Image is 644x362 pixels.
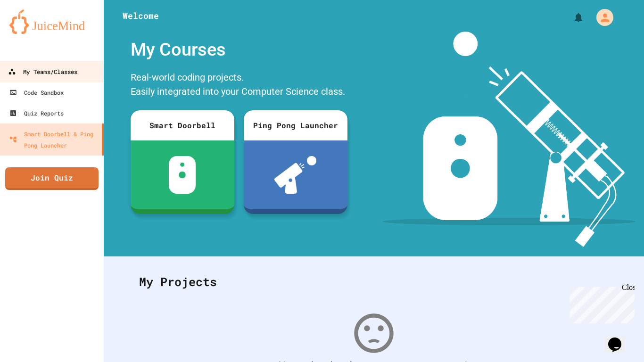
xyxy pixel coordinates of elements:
[9,87,64,98] div: Code Sandbox
[126,32,352,68] div: My Courses
[5,167,99,190] a: Join Quiz
[566,283,635,323] iframe: chat widget
[9,107,64,119] div: Quiz Reports
[244,110,347,140] div: Ping Pong Launcher
[8,66,77,78] div: My Teams/Classes
[4,4,65,60] div: Chat with us now!Close
[169,156,196,194] img: sdb-white.svg
[382,32,635,247] img: banner-image-my-projects.png
[9,9,94,34] img: logo-orange.svg
[274,156,316,194] img: ppl-with-ball.png
[130,263,618,300] div: My Projects
[604,324,635,353] iframe: chat widget
[126,68,352,103] div: Real-world coding projects. Easily integrated into your Computer Science class.
[555,9,586,25] div: My Notifications
[131,110,234,140] div: Smart Doorbell
[9,128,98,151] div: Smart Doorbell & Ping Pong Launcher
[586,7,616,28] div: My Account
